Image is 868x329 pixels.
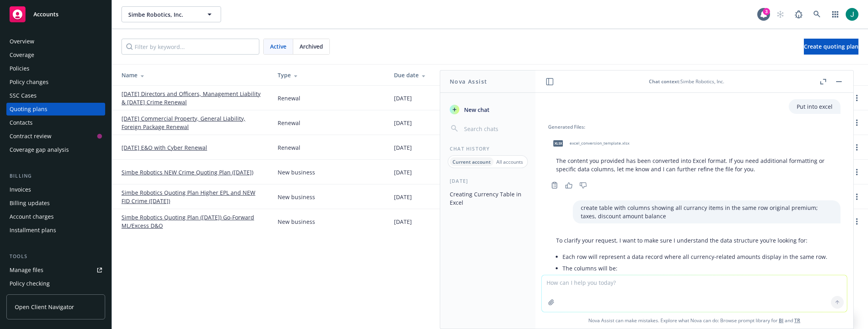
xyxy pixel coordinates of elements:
div: Invoices [10,183,31,196]
a: Create quoting plan [804,39,858,55]
input: Filter by keyword... [121,39,259,55]
span: Chat context [649,78,679,85]
div: Contract review [10,130,51,143]
a: TR [794,317,800,324]
div: Renewal [278,119,300,127]
a: Start snowing [772,6,788,22]
span: excel_conversion_template.xlsx [570,141,629,146]
a: Open options [852,217,862,226]
span: Simbe Robotics, Inc. [128,10,197,19]
div: Generated Files: [548,123,841,130]
a: BI [779,317,784,324]
a: Simbe Robotics NEW Crime Quoting Plan ([DATE]) [121,168,253,176]
div: Chat History [440,145,535,152]
a: Installment plans [6,224,105,237]
p: All accounts [496,159,523,165]
span: Archived [300,42,323,51]
a: Coverage gap analysis [6,143,105,156]
span: xlsx [553,140,563,146]
a: Switch app [827,6,843,22]
a: Contacts [6,116,105,129]
a: Coverage [6,49,105,61]
div: New business [278,168,315,176]
a: Policies [6,62,105,75]
a: [DATE] Directors and Officers, Management Liability & [DATE] Crime Renewal [121,90,265,106]
a: Overview [6,35,105,48]
div: SSC Cases [10,89,37,102]
a: Policy checking [6,277,105,290]
div: Policy changes [10,76,49,88]
li: Original Premium [569,272,833,284]
h1: Nova Assist [450,77,487,86]
div: New business [278,217,315,226]
div: New business [278,193,315,201]
div: [DATE] [394,119,412,127]
a: Open options [852,192,862,202]
a: [DATE] E&O with Cyber Renewal [121,143,207,152]
a: Open options [852,167,862,177]
a: Report a Bug [791,6,807,22]
input: Search chats [462,123,526,134]
div: xlsxexcel_conversion_template.xlsx [548,133,631,153]
a: SSC Cases [6,89,105,102]
div: Type [278,71,381,79]
div: Contacts [10,116,33,129]
div: [DATE] [394,94,412,102]
li: The columns will be: [562,262,833,320]
div: [DATE] [394,193,412,201]
a: Quoting plans [6,103,105,116]
div: Policy checking [10,277,50,290]
a: Open options [852,118,862,127]
div: [DATE] [394,168,412,176]
a: [DATE] Commercial Property, General Liability, Foreign Package Renewal [121,114,265,131]
span: Nova Assist can make mistakes. Explore what Nova can do: Browse prompt library for and [539,312,850,329]
a: Contract review [6,130,105,143]
span: Accounts [33,11,59,18]
p: The content you provided has been converted into Excel format. If you need additional formatting ... [556,157,833,173]
div: Overview [10,35,34,48]
button: New chat [447,102,529,117]
a: Account charges [6,210,105,223]
a: Billing updates [6,197,105,210]
div: Manage files [10,264,43,276]
a: Simbe Robotics Quoting Plan ([DATE]) Go-Forward ML/Excess D&O [121,213,265,230]
p: To clarify your request, I want to make sure I understand the data structure you’re looking for: [556,236,833,245]
div: Due date [394,71,498,79]
div: Quoting plans [10,103,47,116]
a: Open options [852,93,862,103]
button: Simbe Robotics, Inc. [121,6,221,22]
div: [DATE] [394,217,412,226]
div: Billing [6,172,105,180]
img: photo [846,8,858,21]
div: [DATE] [394,143,412,152]
div: 3 [763,8,770,15]
p: Current account [453,159,491,165]
div: Coverage gap analysis [10,143,69,156]
a: Simbe Robotics Quoting Plan Higher EPL and NEW FID Crime ([DATE]) [121,188,265,205]
button: Thumbs down [577,180,590,191]
div: Renewal [278,94,300,102]
div: Renewal [278,143,300,152]
div: Coverage [10,49,34,61]
a: Search [809,6,825,22]
div: [DATE] [440,178,535,184]
div: Billing updates [10,197,50,210]
svg: Copy to clipboard [551,182,558,189]
div: Name [121,71,265,79]
div: : Simbe Robotics, Inc. [555,78,818,85]
span: Open Client Navigator [15,303,74,311]
a: Manage files [6,264,105,276]
a: Invoices [6,183,105,196]
div: Installment plans [10,224,56,237]
div: Account charges [10,210,54,223]
span: Active [270,42,286,51]
button: Creating Currency Table in Excel [447,188,529,209]
li: Each row will represent a data record where all currency-related amounts display in the same row. [562,251,833,262]
span: Create quoting plan [804,43,858,50]
p: create table with columns showing all currancy items in the same row original premium; taxes, dis... [581,204,833,220]
a: Accounts [6,3,105,25]
a: Open options [852,143,862,152]
a: Policy changes [6,76,105,88]
p: Put into excel [797,102,833,111]
div: Tools [6,253,105,260]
